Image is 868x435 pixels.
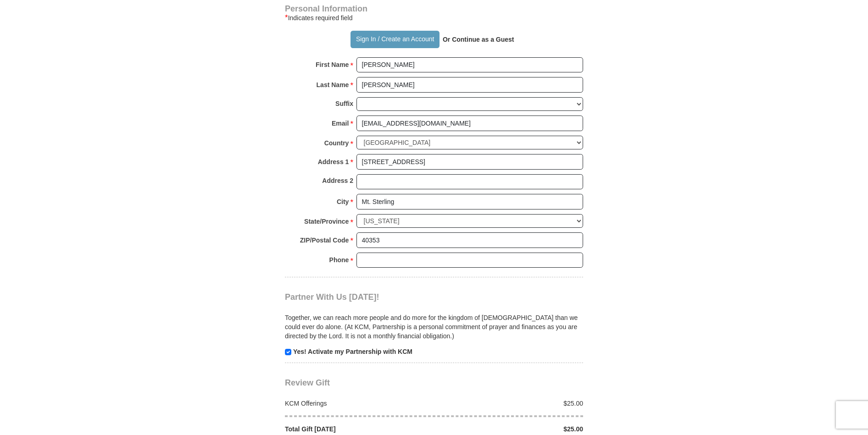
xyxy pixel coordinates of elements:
strong: ZIP/Postal Code [300,234,349,247]
strong: Phone [329,253,349,266]
strong: Country [324,137,349,149]
strong: Address 2 [322,174,353,187]
span: Partner With Us [DATE]! [285,292,379,302]
div: Total Gift [DATE] [280,424,434,434]
span: Review Gift [285,378,330,387]
strong: Address 1 [318,155,349,168]
p: Together, we can reach more people and do more for the kingdom of [DEMOGRAPHIC_DATA] than we coul... [285,313,583,341]
strong: First Name [316,58,349,71]
div: KCM Offerings [280,399,434,408]
strong: State/Province [304,215,349,228]
strong: Or Continue as a Guest [443,36,514,43]
div: $25.00 [434,424,588,434]
strong: Suffix [335,97,353,110]
strong: Last Name [317,78,349,91]
strong: City [337,195,349,208]
button: Sign In / Create an Account [351,31,439,48]
div: $25.00 [434,399,588,408]
h4: Personal Information [285,5,583,12]
div: Indicates required field [285,12,583,23]
strong: Email [332,117,349,130]
strong: Yes! Activate my Partnership with KCM [293,348,412,355]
